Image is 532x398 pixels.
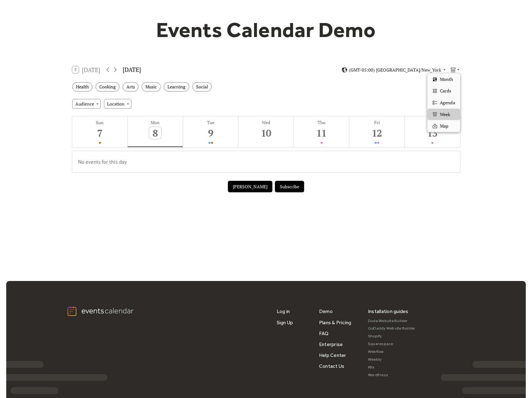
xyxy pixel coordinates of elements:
[277,306,290,317] a: Log in
[440,111,450,118] span: Week
[319,339,343,350] a: Enterprise
[368,371,416,379] a: WordPress
[368,363,416,371] a: Wix
[368,348,416,356] a: Webflow
[368,317,416,325] a: Duda Website Builder
[319,328,329,339] a: FAQ
[147,17,386,43] h1: Events Calendar Demo
[277,317,293,328] a: Sign Up
[440,76,453,83] span: Month
[368,325,416,332] a: GoDaddy Website Builder
[319,317,351,328] a: Plans & Pricing
[440,87,451,94] span: Cards
[368,332,416,340] a: Shopify
[368,340,416,348] a: Squarespace
[368,306,408,317] div: Installation guides
[368,356,416,363] a: Weebly
[440,123,448,129] span: Map
[319,350,346,361] a: Help Center
[440,99,455,106] span: Agenda
[319,361,344,372] a: Contact Us
[319,306,333,317] a: Demo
